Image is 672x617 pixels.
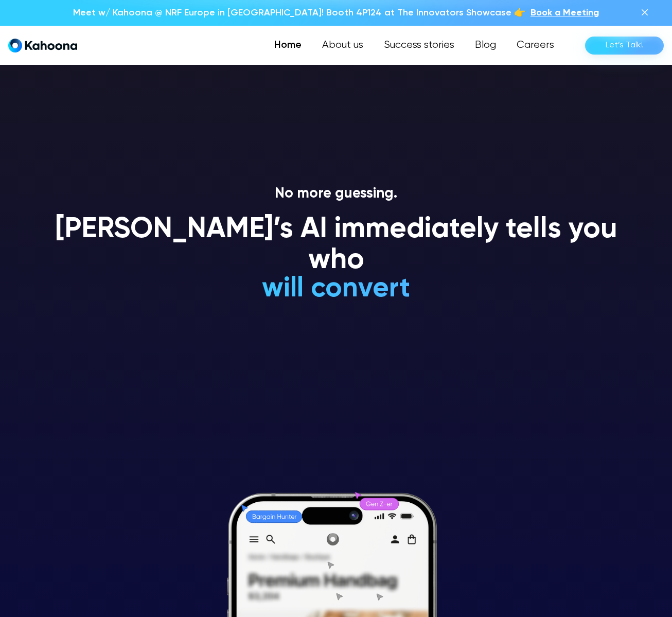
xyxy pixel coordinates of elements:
a: Let’s Talk! [585,37,664,55]
a: Success stories [374,35,465,56]
p: No more guessing. [43,185,629,203]
a: home [8,38,77,53]
h1: [PERSON_NAME]’s AI immediately tells you who [43,215,629,276]
h1: is a loyal customer [185,274,488,305]
h1: will convert [185,305,488,335]
a: About us [312,35,374,56]
a: Blog [465,35,506,56]
a: Careers [506,35,564,56]
a: Book a Meeting [530,6,599,20]
p: Meet w/ Kahoona @ NRF Europe in [GEOGRAPHIC_DATA]! Booth 4P124 at The Innovators Showcase 👉 [73,6,525,20]
div: Let’s Talk! [606,37,643,54]
a: Home [264,35,312,56]
span: Book a Meeting [530,8,599,17]
g: Gen Z-er [366,502,392,506]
